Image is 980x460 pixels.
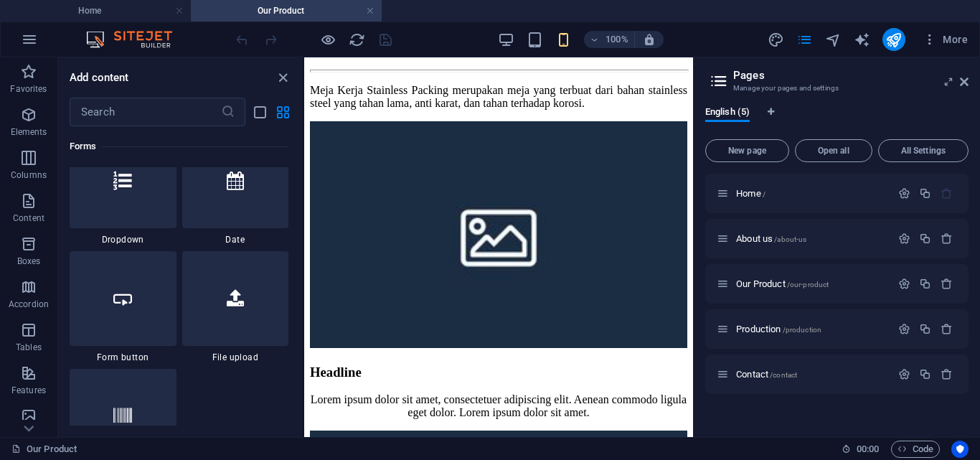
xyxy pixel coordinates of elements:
div: Remove [941,323,953,335]
div: Dropdown [70,133,176,245]
button: Open all [795,139,872,162]
button: grid-view [274,103,291,121]
div: Language Tabs [705,106,969,133]
div: Remove [941,368,953,380]
h6: Add content [70,69,129,86]
button: All Settings [878,139,969,162]
h3: Manage your pages and settings [733,82,940,95]
span: More [923,32,968,47]
button: 100% [584,31,635,48]
button: close panel [274,69,291,86]
button: New page [705,139,789,162]
span: /production [783,326,822,334]
button: More [917,28,974,51]
div: Settings [898,187,910,200]
div: Duplicate [919,233,931,245]
h2: Pages [733,69,969,82]
p: Boxes [17,255,41,267]
span: English (5) [705,103,750,123]
div: Settings [898,233,910,245]
button: design [768,31,785,48]
img: Editor Logo [83,31,190,48]
span: /contact [770,371,797,379]
div: Our Product/our-product [732,279,891,288]
button: publish [882,28,905,51]
div: Duplicate [919,187,931,200]
span: /about-us [774,235,806,243]
i: Pages (Ctrl+Alt+S) [796,32,813,48]
span: 00 00 [857,441,879,458]
h6: Forms [70,138,288,155]
button: list-view [251,103,268,121]
p: Tables [16,342,42,353]
span: File upload [182,352,289,363]
div: Settings [898,278,910,290]
span: Date [182,234,289,245]
span: Open all [801,146,866,155]
div: Duplicate [919,368,931,380]
span: Click to open page [736,324,821,334]
div: Remove [941,278,953,290]
span: : [867,443,869,454]
p: Favorites [10,83,47,95]
p: Content [13,212,44,224]
p: Features [11,385,46,396]
span: New page [712,146,783,155]
button: pages [796,31,814,48]
div: Home/ [732,189,891,198]
a: Click to cancel selection. Double-click to open Pages [11,441,77,458]
div: Settings [898,323,910,335]
h6: Session time [842,441,880,458]
i: Reload page [349,32,365,48]
i: AI Writer [854,32,870,48]
i: Publish [885,32,902,48]
span: Form button [70,352,176,363]
div: Duplicate [919,278,931,290]
button: Code [891,441,940,458]
h4: Our Product [191,3,382,19]
i: Navigator [825,32,842,48]
div: File upload [182,251,289,363]
h6: 100% [606,31,628,48]
button: Usercentrics [951,441,969,458]
button: navigator [825,31,842,48]
div: Duplicate [919,323,931,335]
p: Elements [11,126,47,138]
div: Contact/contact [732,370,891,379]
div: The startpage cannot be deleted [941,187,953,200]
span: / [763,190,765,198]
span: Click to open page [736,233,806,244]
input: Search [70,98,221,126]
i: Design (Ctrl+Alt+Y) [768,32,784,48]
div: Production/production [732,324,891,334]
div: Remove [941,233,953,245]
div: Form button [70,251,176,363]
div: Settings [898,368,910,380]
button: text_generator [854,31,871,48]
button: reload [348,31,365,48]
span: /our-product [787,281,829,288]
p: Columns [11,169,47,181]
span: Click to open page [736,369,797,380]
span: Code [897,441,933,458]
div: About us/about-us [732,234,891,243]
button: Click here to leave preview mode and continue editing [319,31,336,48]
span: Click to open page [736,188,765,199]
span: Our Product [736,278,829,289]
p: Accordion [9,299,49,310]
div: Date [182,133,289,245]
span: All Settings [885,146,962,155]
span: Dropdown [70,234,176,245]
